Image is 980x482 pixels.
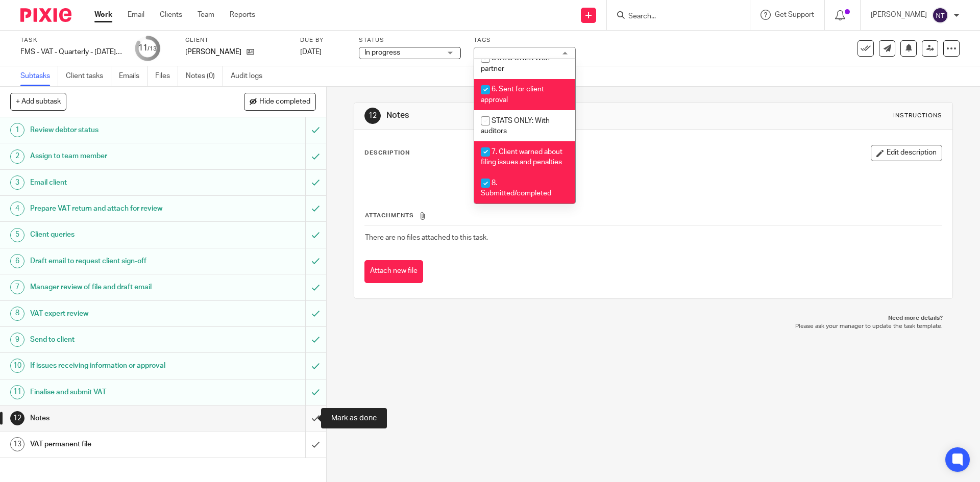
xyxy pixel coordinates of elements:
a: Clients [160,10,182,20]
a: Team [198,10,214,20]
label: Status [359,36,461,44]
img: Pixie [20,8,71,22]
p: Description [364,149,410,157]
span: Hide completed [259,98,310,106]
span: STATS ONLY: With partner [481,55,550,72]
div: 10 [10,359,24,373]
span: 7. Client warned about filing issues and penalties [481,148,562,166]
label: Tags [474,36,576,44]
h1: Draft email to request client sign-off [30,253,207,269]
span: In progress [364,49,400,56]
div: 12 [10,411,24,425]
h1: Prepare VAT return and attach for review [30,201,207,216]
a: Notes (0) [186,66,223,86]
h1: VAT permanent file [30,437,207,452]
div: 8 [10,307,24,321]
div: 11 [138,42,157,54]
img: svg%3E [932,7,948,23]
div: 1 [10,123,24,137]
label: Client [185,36,287,44]
h1: Email client [30,175,207,190]
h1: Notes [30,411,207,426]
a: Files [155,66,178,86]
div: 5 [10,228,24,242]
input: Search [627,12,719,21]
p: [PERSON_NAME] [185,47,241,57]
div: Instructions [893,112,942,120]
span: Get Support [775,11,814,18]
h1: Manager review of file and draft email [30,280,207,295]
h1: Finalise and submit VAT [30,385,207,400]
div: FMS - VAT - Quarterly - June - August, 2025 [20,47,122,57]
span: There are no files attached to this task. [365,234,488,241]
label: Task [20,36,122,44]
h1: Send to client [30,332,207,347]
button: Hide completed [244,93,316,110]
a: Email [128,10,144,20]
a: Emails [119,66,148,86]
p: Need more details? [364,314,942,322]
button: + Add subtask [10,93,66,110]
div: 6 [10,254,24,268]
div: FMS - VAT - Quarterly - [DATE] - [DATE] [20,47,122,57]
h1: If issues receiving information or approval [30,358,207,373]
div: 12 [364,108,381,124]
a: Client tasks [66,66,111,86]
h1: VAT expert review [30,306,207,321]
a: Audit logs [231,66,270,86]
div: 3 [10,175,24,190]
div: 2 [10,149,24,164]
p: Please ask your manager to update the task template. [364,322,942,331]
h1: Notes [386,110,675,121]
button: Attach new file [364,260,423,283]
div: 13 [10,437,24,451]
h1: Review debtor status [30,122,207,138]
div: 7 [10,280,24,294]
a: Subtasks [20,66,58,86]
div: 9 [10,333,24,347]
a: Reports [230,10,255,20]
h1: Client queries [30,227,207,242]
span: [DATE] [300,48,322,56]
p: [PERSON_NAME] [871,10,927,20]
button: Edit description [871,145,942,161]
a: Work [94,10,112,20]
span: STATS ONLY: With auditors [481,117,550,135]
div: 4 [10,201,24,216]
h1: Assign to team member [30,148,207,164]
span: 6. Sent for client approval [481,86,544,104]
div: 11 [10,385,24,399]
span: Attachments [365,213,414,218]
small: /13 [148,46,157,52]
label: Due by [300,36,346,44]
